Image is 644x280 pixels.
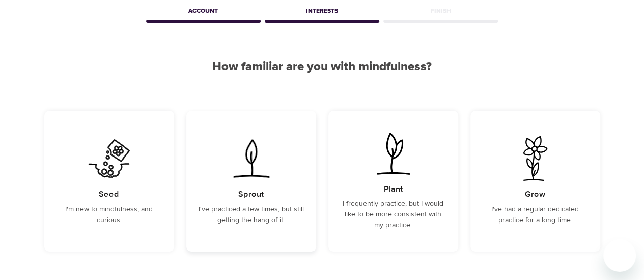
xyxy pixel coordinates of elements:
img: I've practiced a few times, but still getting the hang of it. [226,136,277,181]
img: I frequently practice, but I would like to be more consistent with my practice. [368,131,419,176]
p: I've practiced a few times, but still getting the hang of it. [199,204,304,226]
div: I'm new to mindfulness, and curious.SeedI'm new to mindfulness, and curious. [44,111,174,252]
img: I've had a regular dedicated practice for a long time. [510,136,561,181]
div: I frequently practice, but I would like to be more consistent with my practice.PlantI frequently ... [328,111,458,252]
h5: Grow [525,189,545,200]
p: I'm new to mindfulness, and curious. [57,204,162,226]
p: I frequently practice, but I would like to be more consistent with my practice. [341,199,446,231]
div: I've had a regular dedicated practice for a long time.GrowI've had a regular dedicated practice f... [470,111,600,252]
iframe: Button to launch messaging window [603,239,636,272]
p: I've had a regular dedicated practice for a long time. [483,204,588,226]
h2: How familiar are you with mindfulness? [44,59,600,74]
h5: Sprout [238,189,264,200]
h5: Seed [99,189,119,200]
div: I've practiced a few times, but still getting the hang of it.SproutI've practiced a few times, bu... [186,111,316,252]
img: I'm new to mindfulness, and curious. [83,136,135,181]
h5: Plant [384,184,403,195]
